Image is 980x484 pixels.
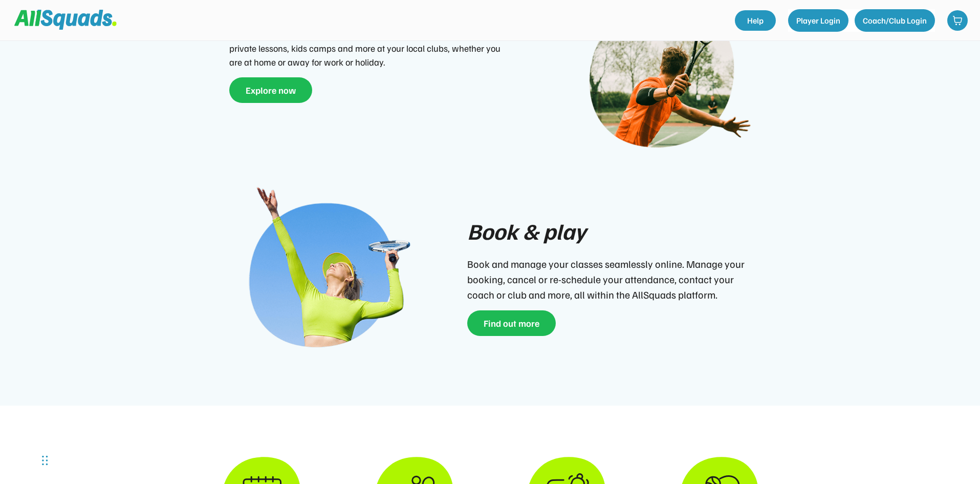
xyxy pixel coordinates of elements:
button: Find out more [467,310,556,336]
div: Book & play [467,214,586,248]
img: Squad%20Logo.svg [14,10,117,29]
img: shopping-cart-01%20%281%29.svg [952,15,963,26]
button: Player Login [788,9,848,32]
button: Explore now [229,77,312,103]
a: Help [735,10,776,31]
button: Coach/Club Login [855,9,935,32]
div: Book and manage your classes seamlessly online. Manage your booking, cancel or re-schedule your a... [467,256,749,302]
div: Register [DATE] and start joining local squads. Find new squad, comps, private lessons, kids camp... [229,28,511,69]
img: Join-play-2.png [232,185,411,365]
